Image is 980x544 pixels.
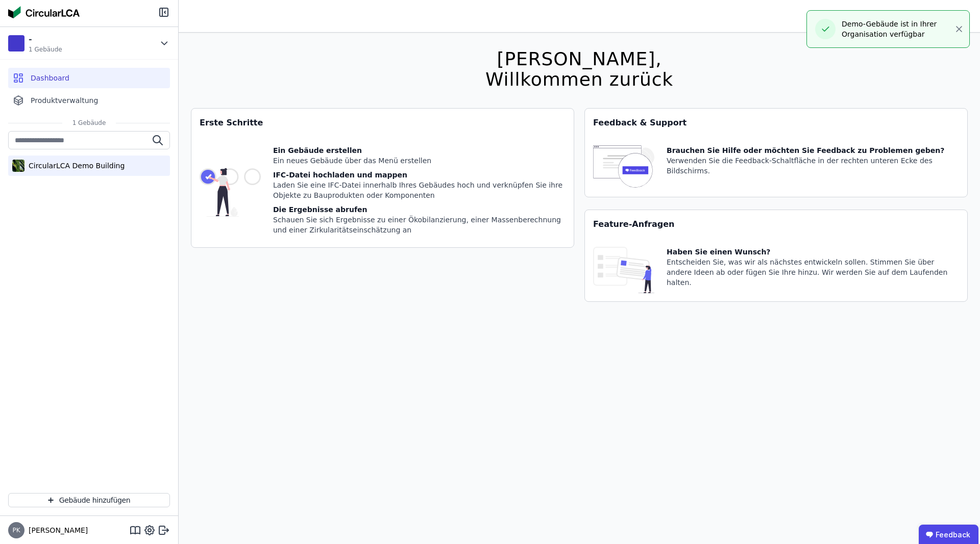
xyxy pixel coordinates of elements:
div: - [29,33,62,45]
img: feedback-icon-HCTs5lye.svg [593,145,654,189]
span: [PERSON_NAME] [24,525,88,535]
div: Ein Gebäude erstellen [273,145,566,156]
div: Entscheiden Sie, was wir als nächstes entwickeln sollen. Stimmen Sie über andere Ideen ab oder fü... [667,257,959,288]
img: Concular [8,6,80,18]
button: Gebäude hinzufügen [8,493,170,507]
span: 1 Gebäude [29,45,62,54]
div: Willkommen zurück [485,69,673,90]
div: [PERSON_NAME], [485,49,673,69]
div: Laden Sie eine IFC-Datei innerhalb Ihres Gebäudes hoch und verknüpfen Sie ihre Objekte zu Bauprod... [273,180,566,200]
div: Verwenden Sie die Feedback-Schaltfläche in der rechten unteren Ecke des Bildschirms. [667,156,959,176]
span: PK [12,527,20,533]
div: Erste Schritte [191,109,574,137]
span: Produktverwaltung [31,95,98,106]
img: feature_request_tile-UiXE1qGU.svg [593,247,654,293]
div: Feedback & Support [585,109,967,137]
div: Brauchen Sie Hilfe oder möchten Sie Feedback zu Problemen geben? [667,145,959,156]
div: IFC-Datei hochladen und mappen [273,170,566,180]
div: Ein neues Gebäude über das Menü erstellen [273,156,566,166]
img: CircularLCA Demo Building [12,158,24,174]
div: CircularLCA Demo Building [24,161,125,171]
div: Demo-Gebäude ist in Ihrer Organisation verfügbar [842,19,954,39]
div: Schauen Sie sich Ergebnisse zu einer Ökobilanzierung, einer Massenberechnung und einer Zirkularit... [273,215,566,235]
span: 1 Gebäude [62,119,116,127]
div: Haben Sie einen Wunsch? [667,247,959,257]
img: getting_started_tile-DrF_GRSv.svg [200,145,261,239]
div: Die Ergebnisse abrufen [273,204,566,215]
div: Feature-Anfragen [585,210,967,239]
span: Dashboard [31,73,69,83]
